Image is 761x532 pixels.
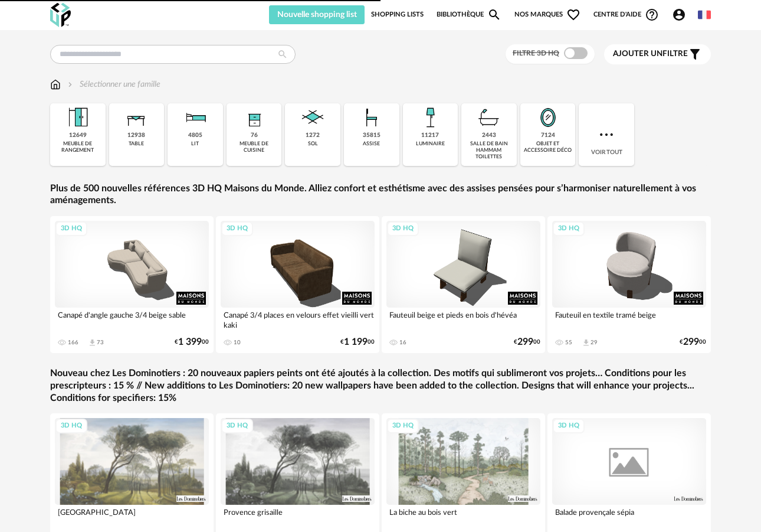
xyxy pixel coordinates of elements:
span: 1 399 [178,338,202,346]
span: Filtre 3D HQ [513,50,559,57]
div: 76 [251,132,258,139]
div: La biche au bois vert [386,505,540,528]
a: 3D HQ Fauteuil beige et pieds en bois d'hévéa 16 €29900 [382,216,545,353]
div: 29 [591,339,598,346]
div: 16 [399,339,406,346]
span: Account Circle icon [672,8,691,22]
div: 1272 [306,132,320,139]
div: 3D HQ [387,419,419,433]
div: Fauteuil beige et pieds en bois d'hévéa [386,308,540,331]
span: Download icon [88,338,97,347]
a: Shopping Lists [371,5,424,24]
div: meuble de rangement [54,141,102,154]
div: Balade provençale sépia [552,505,706,528]
span: Download icon [582,338,591,347]
div: € 00 [340,338,375,346]
span: Nouvelle shopping list [277,11,357,19]
div: objet et accessoire déco [524,141,572,154]
img: more.7b13dc1.svg [597,125,616,144]
div: 3D HQ [553,419,585,433]
img: OXP [50,3,71,27]
img: svg+xml;base64,PHN2ZyB3aWR0aD0iMTYiIGhlaWdodD0iMTYiIHZpZXdCb3g9IjAgMCAxNiAxNiIgZmlsbD0ibm9uZSIgeG... [65,79,75,90]
div: luminaire [416,141,445,147]
img: Table.png [122,103,150,132]
div: 3D HQ [221,419,253,433]
div: € 00 [680,338,706,346]
div: Voir tout [579,103,634,166]
div: salle de bain hammam toilettes [465,141,513,161]
img: fr [698,8,711,21]
button: Nouvelle shopping list [269,5,365,24]
div: 10 [234,339,241,346]
div: 3D HQ [553,221,585,236]
div: 7124 [541,132,555,139]
span: Magnify icon [487,8,501,22]
img: Salle%20de%20bain.png [475,103,503,132]
div: 3D HQ [55,221,87,236]
a: 3D HQ Canapé d'angle gauche 3/4 beige sable 166 Download icon 73 €1 39900 [50,216,214,353]
span: Ajouter un [613,50,662,58]
div: [GEOGRAPHIC_DATA] [55,505,209,528]
div: Provence grisaille [221,505,375,528]
div: sol [308,141,318,147]
img: Miroir.png [534,103,562,132]
a: Nouveau chez Les Dominotiers : 20 nouveaux papiers peints ont été ajoutés à la collection. Des mo... [50,367,711,404]
img: Meuble%20de%20rangement.png [64,103,92,132]
img: Sol.png [299,103,327,132]
div: Canapé d'angle gauche 3/4 beige sable [55,308,209,331]
span: 299 [517,338,533,346]
img: Assise.png [357,103,386,132]
div: meuble de cuisine [230,141,278,154]
div: 2443 [482,132,496,139]
a: BibliothèqueMagnify icon [437,5,501,24]
button: Ajouter unfiltre Filter icon [604,44,711,64]
div: 3D HQ [387,221,419,236]
div: € 00 [175,338,209,346]
div: 12649 [69,132,87,139]
img: svg+xml;base64,PHN2ZyB3aWR0aD0iMTYiIGhlaWdodD0iMTciIHZpZXdCb3g9IjAgMCAxNiAxNyIgZmlsbD0ibm9uZSIgeG... [50,79,61,90]
div: 73 [97,339,104,346]
div: Fauteuil en textile tramé beige [552,308,706,331]
div: Canapé 3/4 places en velours effet vieilli vert kaki [221,308,375,331]
div: table [129,141,144,147]
div: 4805 [188,132,202,139]
img: Rangement.png [240,103,268,132]
a: Plus de 500 nouvelles références 3D HQ Maisons du Monde. Alliez confort et esthétisme avec des as... [50,182,711,207]
span: Account Circle icon [672,8,686,22]
span: Heart Outline icon [566,8,580,22]
div: 3D HQ [55,419,87,433]
span: Help Circle Outline icon [645,8,659,22]
img: Luminaire.png [416,103,444,132]
div: 55 [565,339,572,346]
span: filtre [613,49,688,59]
div: lit [191,141,199,147]
div: Sélectionner une famille [65,79,160,90]
span: 1 199 [344,338,368,346]
div: 12938 [127,132,145,139]
span: Nos marques [514,5,580,24]
a: 3D HQ Fauteuil en textile tramé beige 55 Download icon 29 €29900 [547,216,711,353]
div: 3D HQ [221,221,253,236]
span: 299 [683,338,699,346]
img: Literie.png [181,103,209,132]
div: € 00 [514,338,540,346]
span: Filter icon [688,47,702,61]
div: 11217 [421,132,439,139]
div: 166 [68,339,78,346]
a: 3D HQ Canapé 3/4 places en velours effet vieilli vert kaki 10 €1 19900 [216,216,379,353]
span: Centre d'aideHelp Circle Outline icon [593,8,659,22]
div: assise [363,141,380,147]
div: 35815 [363,132,380,139]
